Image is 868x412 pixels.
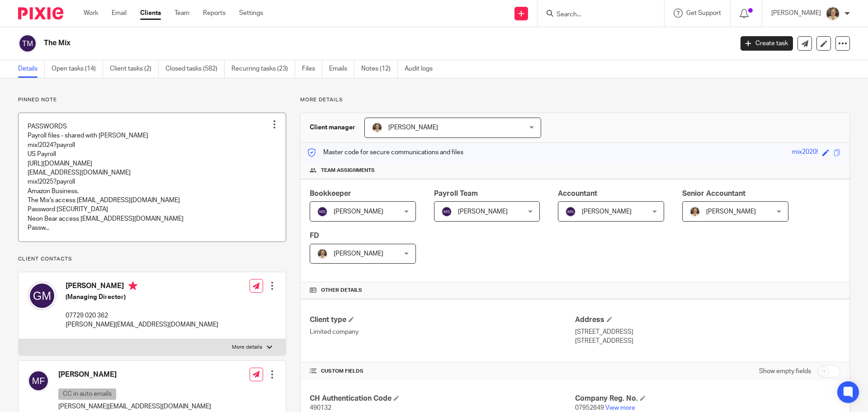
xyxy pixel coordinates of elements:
[441,206,452,217] img: svg%3E
[741,36,793,51] a: Create task
[18,96,286,104] p: Pinned note
[175,9,189,18] a: Team
[310,368,575,375] h4: CUSTOM FIELDS
[28,370,49,392] img: svg%3E
[302,60,322,78] a: Files
[110,60,159,78] a: Client tasks (2)
[44,38,590,48] h2: The Mix
[361,60,398,78] a: Notes (12)
[28,281,57,310] img: svg%3E
[310,232,319,239] span: FD
[317,206,328,217] img: svg%3E
[84,9,98,18] a: Work
[239,9,263,18] a: Settings
[232,344,262,351] p: More details
[556,11,637,19] input: Search
[18,7,63,19] img: Pixie
[458,208,508,215] span: [PERSON_NAME]
[310,315,575,325] h4: Client type
[300,96,850,104] p: More details
[558,190,597,197] span: Accountant
[58,402,211,411] p: [PERSON_NAME][EMAIL_ADDRESS][DOMAIN_NAME]
[140,9,161,18] a: Clients
[66,320,218,329] p: [PERSON_NAME][EMAIL_ADDRESS][DOMAIN_NAME]
[334,208,383,215] span: [PERSON_NAME]
[58,370,211,379] h4: [PERSON_NAME]
[706,208,756,215] span: [PERSON_NAME]
[310,327,575,336] p: Limited company
[165,60,225,78] a: Closed tasks (582)
[826,6,840,21] img: Pete%20with%20glasses.jpg
[128,281,137,290] i: Primary
[388,124,438,131] span: [PERSON_NAME]
[682,190,745,197] span: Senior Accountant
[575,405,604,411] span: 07952649
[310,190,351,197] span: Bookkeeper
[575,327,840,336] p: [STREET_ADDRESS]
[582,208,632,215] span: [PERSON_NAME]
[759,367,811,376] label: Show empty fields
[112,9,127,18] a: Email
[575,394,840,403] h4: Company Reg. No.
[575,336,840,346] p: [STREET_ADDRESS]
[317,248,328,259] img: Pete%20with%20glasses.jpg
[66,281,218,293] h4: [PERSON_NAME]
[321,287,362,294] span: Other details
[605,405,635,411] a: View more
[405,60,439,78] a: Audit logs
[321,167,375,174] span: Team assignments
[66,293,218,302] h5: (Managing Director)
[58,388,116,400] p: CC in auto emails
[792,147,818,158] div: mix2020!
[310,123,355,132] h3: Client manager
[52,60,103,78] a: Open tasks (14)
[689,206,700,217] img: Pete%20with%20glasses.jpg
[18,256,286,263] p: Client contacts
[434,190,478,197] span: Payroll Team
[565,206,576,217] img: svg%3E
[66,311,218,320] p: 07729 020 362
[203,9,226,18] a: Reports
[18,60,45,78] a: Details
[18,34,37,53] img: svg%3E
[329,60,354,78] a: Emails
[310,394,575,403] h4: CH Authentication Code
[686,10,721,16] span: Get Support
[575,315,840,325] h4: Address
[771,9,821,18] p: [PERSON_NAME]
[231,60,295,78] a: Recurring tasks (23)
[372,122,382,133] img: Pete%20with%20glasses.jpg
[310,405,331,411] span: 490132
[307,148,463,157] p: Master code for secure communications and files
[334,251,383,257] span: [PERSON_NAME]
